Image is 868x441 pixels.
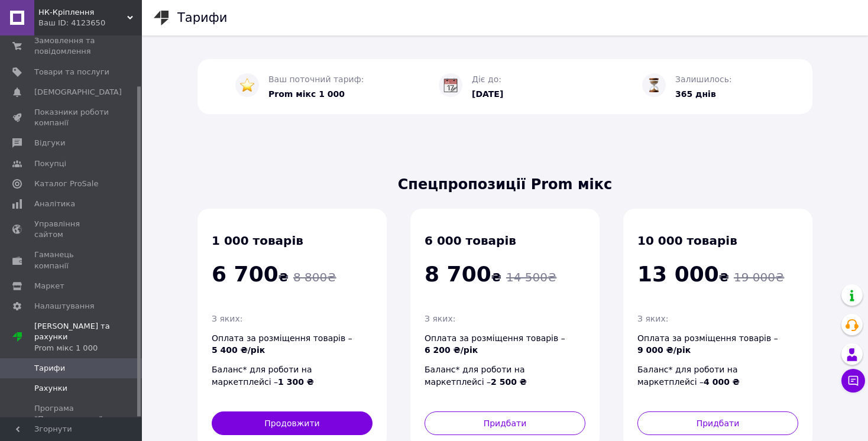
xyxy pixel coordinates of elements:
span: Діє до: [472,74,501,84]
span: Гаманець компанії [34,249,109,271]
span: Налаштування [34,301,95,312]
span: Каталог ProSale [34,179,98,189]
span: Замовлення та повідомлення [34,35,109,57]
span: Prom мікс 1 000 [268,89,345,99]
span: 6 700 [212,262,278,286]
span: 2 500 ₴ [491,377,527,387]
span: Баланс* для роботи на маркетплейсі – [425,365,527,387]
span: 6 200 ₴/рік [425,345,478,355]
span: 4 000 ₴ [704,377,740,387]
span: [DATE] [472,89,503,99]
span: Відгуки [34,138,65,148]
span: 1 300 ₴ [278,377,314,387]
span: Тарифи [34,363,65,374]
span: 365 днів [675,89,716,99]
span: ₴ [637,270,729,284]
div: Ваш ID: 4123650 [38,18,142,28]
span: ₴ [425,270,501,284]
span: Товари та послуги [34,67,109,77]
span: Оплата за розміщення товарів – [425,333,565,355]
div: Prom мікс 1 000 [34,343,142,354]
span: 8 800 ₴ [293,270,336,284]
span: Оплата за розміщення товарів – [637,333,778,355]
button: Чат з покупцем [841,369,865,393]
span: НК-Кріплення [38,7,127,18]
span: 5 400 ₴/рік [212,345,265,355]
span: З яких: [212,314,242,323]
span: 13 000 [637,262,719,286]
span: Спецпропозиції Prom мікс [197,174,812,194]
span: Показники роботи компанії [34,107,109,128]
button: Продовжити [212,411,373,435]
span: Залишилось: [675,74,732,84]
span: 10 000 товарів [637,234,737,248]
span: 9 000 ₴/рік [637,345,691,355]
span: Програма "Приведи друга" [34,403,109,424]
span: Управління сайтом [34,219,109,240]
span: Баланс* для роботи на маркетплейсі – [212,365,314,387]
button: Придбати [637,411,798,435]
span: Ваш поточний тариф: [268,74,364,84]
span: Баланс* для роботи на маркетплейсі – [637,365,740,387]
span: З яких: [425,314,455,323]
img: :star: [240,78,254,92]
span: Покупці [34,158,66,169]
button: Придбати [425,411,585,435]
img: :calendar: [443,78,458,92]
span: 19 000 ₴ [734,270,784,284]
span: З яких: [637,314,668,323]
img: :hourglass_flowing_sand: [647,78,661,92]
span: 6 000 товарів [425,234,516,248]
span: [DEMOGRAPHIC_DATA] [34,87,122,98]
span: Аналітика [34,199,75,209]
span: 8 700 [425,262,491,286]
span: Оплата за розміщення товарів – [212,333,352,355]
span: [PERSON_NAME] та рахунки [34,321,142,354]
h1: Тарифи [177,11,227,25]
span: Рахунки [34,383,67,394]
span: Маркет [34,281,64,291]
span: 14 500 ₴ [506,270,556,284]
span: ₴ [212,270,289,284]
span: 1 000 товарів [212,234,303,248]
